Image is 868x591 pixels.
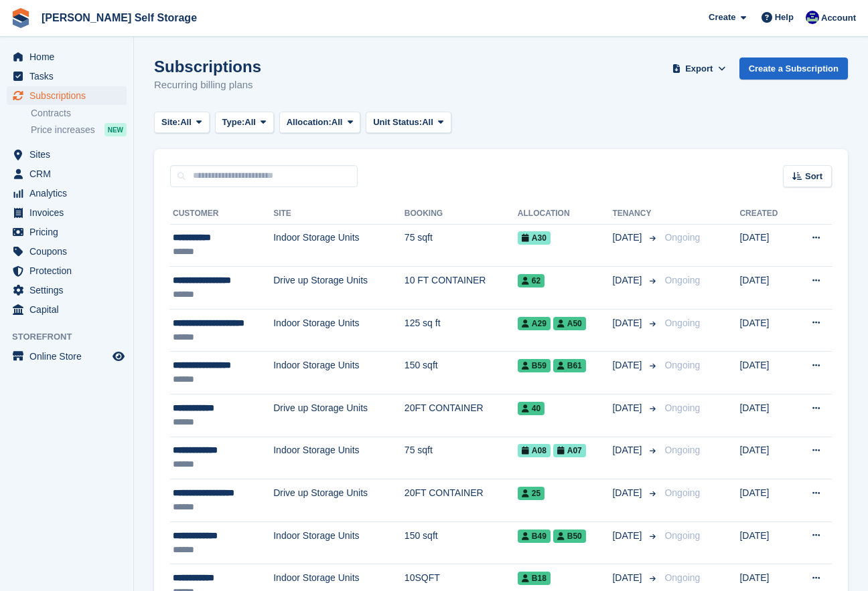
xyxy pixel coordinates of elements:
span: B50 [553,529,586,543]
td: [DATE] [739,394,792,437]
span: Ongoing [664,487,700,498]
span: B61 [553,359,586,372]
img: stora-icon-8386f47178a22dfd0bd8f6a31ec36ba5ce8667c1dd55bd0f319d3a0aa187defe.svg [11,8,31,28]
td: [DATE] [739,224,792,267]
span: Invoices [29,203,110,222]
a: menu [7,347,127,366]
span: Ongoing [664,530,700,541]
a: Price increases NEW [31,122,127,137]
button: Unit Status: All [366,112,451,134]
a: Preview store [111,348,127,364]
td: Indoor Storage Units [273,437,405,479]
p: Recurring billing plans [154,78,261,93]
span: 25 [518,487,545,500]
span: B18 [518,572,551,585]
span: All [244,116,256,129]
span: [DATE] [612,571,644,585]
td: [DATE] [739,437,792,479]
td: [DATE] [739,352,792,394]
span: Price increases [31,124,95,136]
a: Create a Subscription [739,57,848,80]
td: [DATE] [739,267,792,310]
span: [DATE] [612,401,644,415]
td: 150 sqft [405,521,518,564]
th: Allocation [518,203,613,225]
span: Ongoing [664,445,700,455]
span: All [180,116,192,129]
td: Indoor Storage Units [273,224,405,267]
button: Export [670,57,729,80]
th: Customer [170,203,273,225]
a: menu [7,47,127,66]
td: Indoor Storage Units [273,521,405,564]
a: menu [7,261,127,280]
span: Unit Status: [373,116,422,129]
span: CRM [29,164,110,183]
span: A50 [553,317,586,330]
td: Drive up Storage Units [273,479,405,522]
span: A30 [518,231,551,245]
span: Type: [222,116,245,129]
a: menu [7,242,127,261]
span: Analytics [29,184,110,203]
td: [DATE] [739,521,792,564]
a: menu [7,300,127,319]
td: [DATE] [739,309,792,352]
span: A08 [518,444,551,457]
span: Allocation: [287,116,332,129]
a: Contracts [31,107,127,120]
span: Storefront [12,330,133,344]
span: Settings [29,281,110,300]
td: 75 sqft [405,224,518,267]
td: 150 sqft [405,352,518,394]
a: menu [7,184,127,203]
span: A07 [553,444,586,457]
span: [DATE] [612,273,644,287]
a: menu [7,203,127,222]
a: menu [7,86,127,105]
button: Allocation: All [279,112,361,134]
span: Account [821,11,856,25]
th: Site [273,203,405,225]
span: Ongoing [664,232,700,243]
span: All [332,116,343,129]
span: Tasks [29,67,110,86]
span: [DATE] [612,529,644,543]
span: Ongoing [664,360,700,370]
span: [DATE] [612,231,644,245]
th: Booking [405,203,518,225]
img: Justin Farthing [806,11,819,24]
td: 10 FT CONTAINER [405,267,518,310]
span: 40 [518,402,545,415]
span: Ongoing [664,318,700,328]
span: [DATE] [612,358,644,372]
td: 125 sq ft [405,309,518,352]
a: menu [7,281,127,300]
span: Help [775,11,794,24]
td: 75 sqft [405,437,518,479]
span: Coupons [29,242,110,261]
td: 20FT CONTAINER [405,479,518,522]
span: Protection [29,261,110,280]
span: Ongoing [664,275,700,285]
td: Indoor Storage Units [273,309,405,352]
th: Tenancy [612,203,659,225]
span: 62 [518,274,545,287]
span: A29 [518,317,551,330]
span: Site: [161,116,180,129]
th: Created [739,203,792,225]
span: Sites [29,145,110,164]
a: menu [7,223,127,241]
div: NEW [104,123,127,136]
h1: Subscriptions [154,57,261,76]
span: All [422,116,433,129]
span: [DATE] [612,316,644,330]
a: menu [7,164,127,183]
td: 20FT CONTAINER [405,394,518,437]
span: B59 [518,359,551,372]
span: [DATE] [612,443,644,457]
span: Ongoing [664,572,700,583]
span: Ongoing [664,402,700,413]
span: Create [709,11,735,24]
td: Indoor Storage Units [273,352,405,394]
